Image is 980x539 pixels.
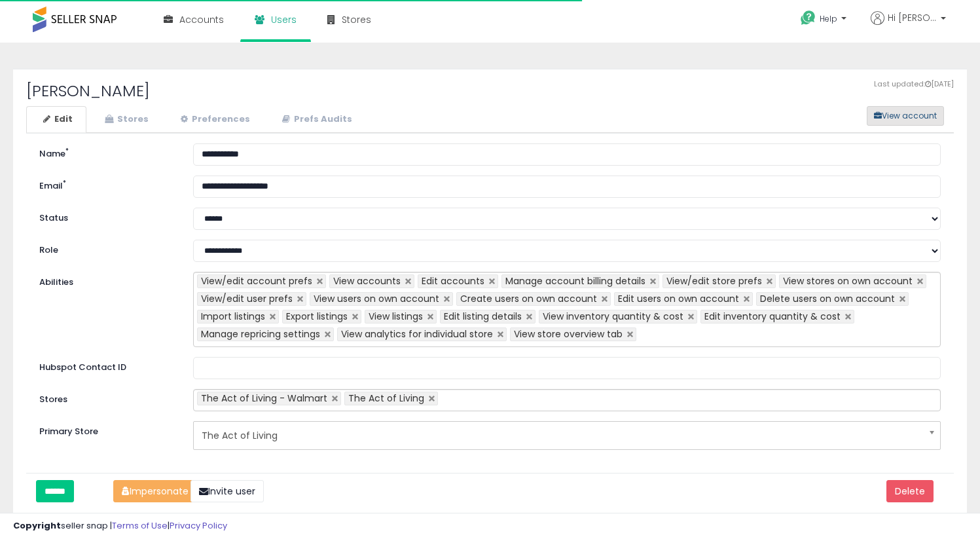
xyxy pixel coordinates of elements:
[369,310,423,323] span: View listings
[286,310,348,323] span: Export listings
[26,106,86,133] a: Edit
[867,106,944,126] button: View account
[543,310,683,323] span: View inventory quantity & cost
[820,13,837,24] span: Help
[342,13,371,26] span: Stores
[29,143,183,160] label: Name
[760,292,895,305] span: Delete users on own account
[314,292,439,305] span: View users on own account
[704,310,841,323] span: Edit inventory quantity & cost
[800,10,816,26] i: Get Help
[348,392,424,405] span: The Act of Living
[666,274,762,288] span: View/edit store prefs
[888,11,937,24] span: Hi [PERSON_NAME]
[886,480,934,502] button: Delete
[505,274,645,288] span: Manage account billing details
[29,176,183,193] label: Email
[113,480,197,502] button: Impersonate
[201,327,320,341] span: Manage repricing settings
[783,274,913,288] span: View stores on own account
[444,310,522,323] span: Edit listing details
[29,421,183,438] label: Primary Store
[13,519,61,532] strong: Copyright
[333,274,401,288] span: View accounts
[201,310,265,323] span: Import listings
[170,519,227,532] a: Privacy Policy
[26,83,954,100] h2: [PERSON_NAME]
[460,292,597,305] span: Create users on own account
[422,274,484,288] span: Edit accounts
[271,13,297,26] span: Users
[201,292,293,305] span: View/edit user prefs
[871,11,946,41] a: Hi [PERSON_NAME]
[13,520,227,532] div: seller snap | |
[29,208,183,225] label: Status
[265,106,366,133] a: Prefs Audits
[179,13,224,26] span: Accounts
[29,357,183,374] label: Hubspot Contact ID
[857,106,877,126] a: View account
[29,240,183,257] label: Role
[112,519,168,532] a: Terms of Use
[164,106,264,133] a: Preferences
[39,276,73,289] label: Abilities
[202,424,916,447] span: The Act of Living
[618,292,739,305] span: Edit users on own account
[341,327,493,341] span: View analytics for individual store
[191,480,264,502] button: Invite user
[201,392,327,405] span: The Act of Living - Walmart
[514,327,623,341] span: View store overview tab
[201,274,312,288] span: View/edit account prefs
[874,79,954,90] span: Last updated: [DATE]
[29,389,183,406] label: Stores
[88,106,162,133] a: Stores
